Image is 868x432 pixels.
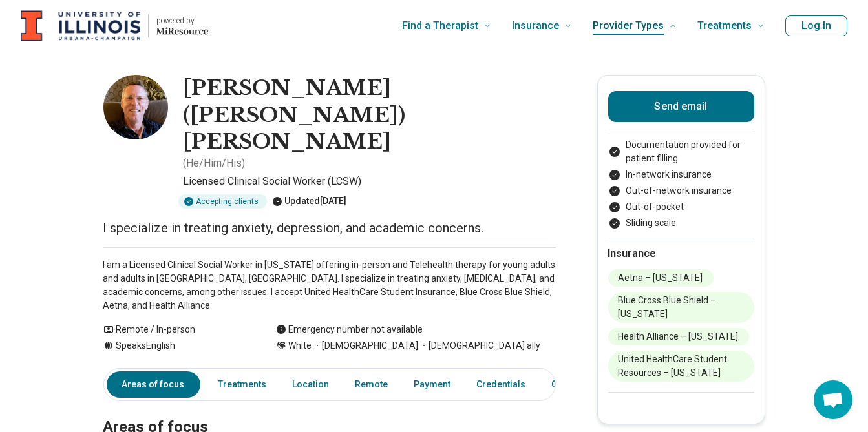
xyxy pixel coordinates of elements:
[608,292,754,323] li: Blue Cross Blue Shield – [US_STATE]
[814,380,852,419] div: Open chat
[608,200,754,214] li: Out-of-pocket
[103,219,556,237] p: I specialize in treating anxiety, depression, and academic concerns.
[184,174,556,189] p: Licensed Clinical Social Worker (LCSW)
[285,371,337,398] a: Location
[419,339,541,353] span: [DEMOGRAPHIC_DATA] ally
[276,323,423,336] div: Emergency number not available
[608,246,754,262] h2: Insurance
[211,371,275,398] a: Treatments
[184,156,246,171] p: ( He/Him/His )
[156,15,208,26] p: powered by
[178,194,267,209] div: Accepting clients
[608,351,754,382] li: United HealthCare Student Resources – [US_STATE]
[103,323,250,336] div: Remote / In-person
[512,17,559,35] span: Insurance
[608,138,754,165] li: Documentation provided for patient filling
[608,328,749,345] li: Health Alliance – [US_STATE]
[593,17,664,35] span: Provider Types
[289,339,312,353] span: White
[469,371,534,398] a: Credentials
[608,216,754,230] li: Sliding scale
[697,17,752,35] span: Treatments
[107,371,200,398] a: Areas of focus
[348,371,396,398] a: Remote
[184,75,556,156] h1: [PERSON_NAME] ([PERSON_NAME]) [PERSON_NAME]
[402,17,478,35] span: Find a Therapist
[608,184,754,198] li: Out-of-network insurance
[785,15,847,36] button: Log In
[608,168,754,181] li: In-network insurance
[312,339,419,353] span: [DEMOGRAPHIC_DATA]
[103,339,250,353] div: Speaks English
[103,258,556,313] p: I am a Licensed Clinical Social Worker in [US_STATE] offering in-person and Telehealth therapy fo...
[103,75,168,139] img: Timothy Shea, Licensed Clinical Social Worker (LCSW)
[608,91,754,122] button: Send email
[608,138,754,230] ul: Payment options
[608,269,714,287] li: Aetna – [US_STATE]
[544,371,591,398] a: Other
[272,194,347,209] div: Updated [DATE]
[407,371,459,398] a: Payment
[21,5,208,46] a: Home page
